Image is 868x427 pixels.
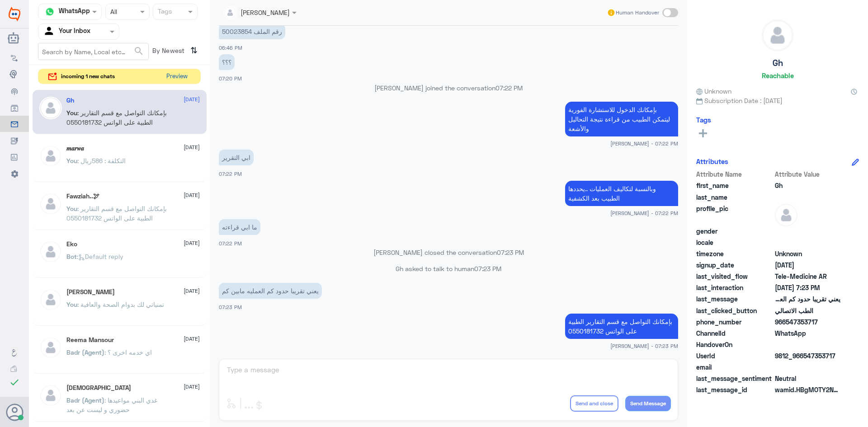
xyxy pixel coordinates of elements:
span: 2025-09-18T14:54:39.606Z [775,260,840,270]
span: You [66,300,77,308]
p: 18/9/2025, 7:22 PM [565,181,678,206]
p: 18/9/2025, 7:22 PM [565,102,678,136]
span: [PERSON_NAME] - 07:22 PM [610,209,678,217]
span: Gh [775,181,840,190]
span: 07:22 PM [219,171,242,177]
span: last_message [696,294,773,304]
img: whatsapp.png [43,5,57,19]
span: Subscription Date : [DATE] [696,96,859,105]
span: [DATE] [184,143,200,151]
span: last_message_id [696,385,773,394]
span: email [696,362,773,372]
span: timezone [696,249,773,258]
span: You [66,157,77,164]
span: : Default reply [77,253,123,260]
span: search [133,46,144,56]
span: Attribute Value [775,169,840,179]
p: 18/9/2025, 7:22 PM [219,219,260,235]
span: 966547353717 [775,317,840,327]
button: Send and close [570,395,618,412]
img: defaultAdmin.png [39,336,62,359]
span: last_clicked_button [696,306,773,315]
span: You [66,109,77,117]
span: null [775,362,840,372]
img: defaultAdmin.png [39,145,62,167]
span: gender [696,226,773,236]
img: defaultAdmin.png [39,97,62,119]
button: Avatar [6,404,23,421]
p: 18/9/2025, 7:23 PM [219,283,322,299]
span: [DATE] [184,191,200,199]
span: wamid.HBgMOTY2NTQ3MzUzNzE3FQIAEhgUM0FFQ0RFNzg5QzdGRTg4Q0UyREYA [775,385,840,394]
h6: Tags [696,116,711,124]
img: defaultAdmin.png [39,288,62,311]
span: : بإمكانك التواصل مع قسم التقارير الطبية على الواتس 0550181732 [66,109,167,126]
span: Unknown [696,86,731,96]
span: phone_number [696,317,773,327]
span: Human Handover [616,9,659,17]
h5: Fawziah..🕊 [66,192,99,200]
span: : بإمكانك التواصل مع قسم التقارير الطبية على الواتس 0550181732 [66,205,167,222]
span: last_name [696,192,773,202]
p: 18/9/2025, 7:22 PM [219,150,254,165]
h5: سبحان الله [66,384,131,392]
span: 06:46 PM [219,45,242,51]
span: last_interaction [696,283,773,292]
input: Search by Name, Local etc… [38,43,148,60]
span: By Newest [149,43,187,61]
img: defaultAdmin.png [762,20,793,51]
span: : غدي البني مواعيدها حضوري و ليست عن بعد [66,396,157,413]
p: [PERSON_NAME] closed the conversation [219,248,678,257]
p: Gh asked to talk to human [219,264,678,273]
span: You [66,205,77,212]
div: Tags [156,6,172,18]
span: 07:22 PM [219,240,242,246]
h5: Reema Mansour [66,336,114,344]
img: Widebot Logo [9,7,20,21]
button: Preview [162,69,191,84]
span: null [775,238,840,247]
span: profile_pic [696,204,773,225]
span: 07:22 PM [495,84,523,92]
p: [PERSON_NAME] joined the conversation [219,83,678,93]
p: 18/9/2025, 6:46 PM [219,23,285,39]
span: null [775,226,840,236]
span: [DATE] [184,287,200,295]
span: Unknown [775,249,840,258]
span: ChannelId [696,328,773,338]
h5: Eko [66,240,77,248]
button: search [133,44,144,59]
span: 07:20 PM [219,75,242,81]
span: 07:23 PM [497,249,524,256]
p: 18/9/2025, 7:20 PM [219,54,235,70]
span: يعني تقريبا حدود كم العمليه مابين كم [775,294,840,304]
h6: Reachable [762,71,794,80]
span: 0 [775,374,840,383]
span: 2025-09-18T16:23:04.438Z [775,283,840,292]
img: defaultAdmin.png [39,384,62,407]
span: Bot [66,253,77,260]
span: UserId [696,351,773,361]
span: : اي خدمه اخرى ؟ [104,348,152,356]
h5: Gh [66,97,74,104]
span: [DATE] [184,383,200,391]
span: : تمنياتي لك بدوام الصحة والعافية [77,300,164,308]
span: [DATE] [184,239,200,247]
i: ⇅ [190,43,198,58]
img: defaultAdmin.png [775,204,797,226]
span: null [775,340,840,349]
span: [PERSON_NAME] - 07:22 PM [610,140,678,147]
span: [PERSON_NAME] - 07:23 PM [610,342,678,350]
p: 18/9/2025, 7:23 PM [565,314,678,339]
span: [DATE] [184,95,200,103]
img: defaultAdmin.png [39,192,62,215]
span: last_message_sentiment [696,374,773,383]
span: [DATE] [184,335,200,343]
span: incoming 1 new chats [61,72,115,80]
img: defaultAdmin.png [39,240,62,263]
span: Tele-Medicine AR [775,272,840,281]
span: 2 [775,328,840,338]
span: 07:23 PM [474,265,501,272]
span: HandoverOn [696,340,773,349]
span: locale [696,238,773,247]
